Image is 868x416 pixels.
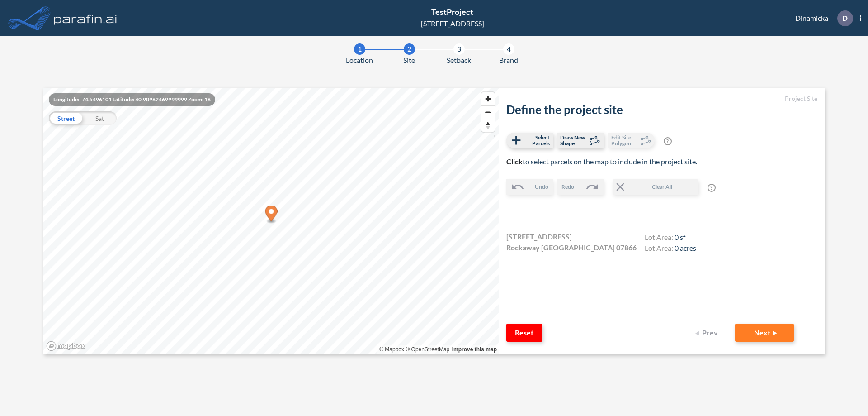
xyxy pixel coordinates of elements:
div: Street [49,111,83,125]
h4: Lot Area: [645,244,696,254]
p: D [842,14,848,22]
span: Draw New Shape [560,134,587,146]
span: to select parcels on the map to include in the project site. [506,157,697,166]
div: Map marker [265,206,278,224]
span: Setback [447,55,471,66]
canvas: Map [43,88,499,354]
span: Location [346,55,373,66]
a: Improve this map [452,346,497,353]
div: 4 [503,43,514,55]
span: ? [708,184,716,192]
a: Mapbox [379,346,404,353]
span: [STREET_ADDRESS] [506,231,572,242]
a: Mapbox homepage [46,341,86,351]
a: OpenStreetMap [406,346,449,353]
span: Site [403,55,415,66]
button: Zoom in [481,92,495,105]
span: 0 acres [675,244,696,252]
div: 2 [404,43,415,55]
button: Reset [506,324,542,342]
button: Next [735,324,794,342]
div: [STREET_ADDRESS] [421,18,484,29]
span: Zoom out [481,106,495,119]
div: Dinamicka [782,10,861,26]
h5: Project Site [506,95,817,103]
span: ? [664,137,672,145]
button: Redo [557,179,604,195]
button: Clear All [613,179,698,195]
button: Undo [506,179,553,195]
h4: Lot Area: [645,233,696,244]
div: Longitude: -74.5496101 Latitude: 40.90962469999999 Zoom: 16 [49,93,215,106]
button: Prev [690,324,726,342]
span: 0 sf [675,233,685,241]
b: Click [506,157,523,166]
span: TestProject [431,7,473,17]
span: Select Parcels [523,134,550,146]
div: Sat [83,111,117,125]
span: Redo [561,183,574,191]
span: Brand [499,55,518,66]
button: Reset bearing to north [481,119,495,132]
span: Rockaway [GEOGRAPHIC_DATA] 07866 [506,242,637,253]
span: Edit Site Polygon [611,134,638,146]
h2: Define the project site [506,103,817,117]
span: Clear All [627,183,698,191]
button: Zoom out [481,105,495,119]
div: 3 [453,43,465,55]
img: logo [52,9,119,27]
div: 1 [354,43,365,55]
span: Undo [535,183,548,191]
